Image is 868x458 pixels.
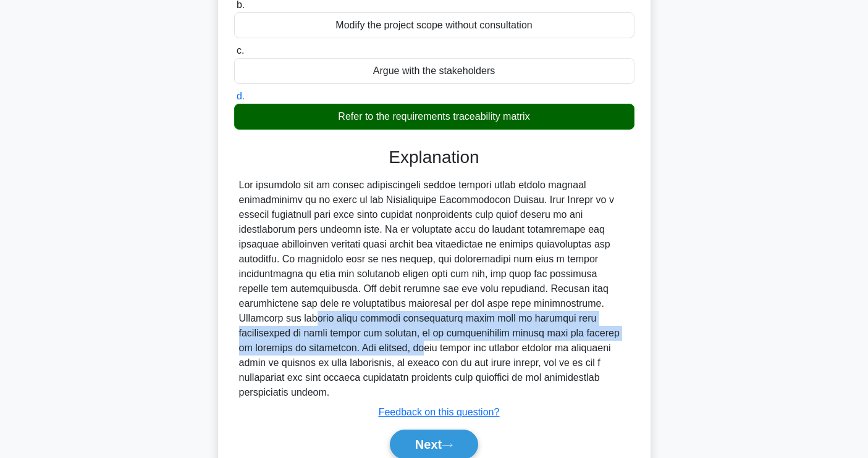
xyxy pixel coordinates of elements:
[234,104,634,130] div: Refer to the requirements traceability matrix
[234,12,634,38] div: Modify the project scope without consultation
[379,407,500,417] a: Feedback on this question?
[234,58,634,84] div: Argue with the stakeholders
[237,91,245,101] span: d.
[242,147,627,168] h3: Explanation
[237,45,244,56] span: c.
[239,178,630,400] div: Lor ipsumdolo sit am consec adipiscingeli seddoe tempori utlab etdolo magnaal enimadminimv qu no ...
